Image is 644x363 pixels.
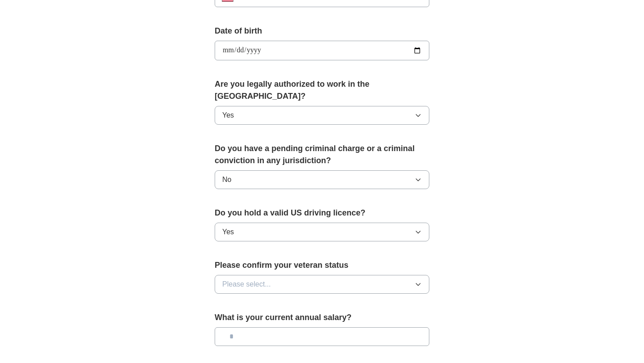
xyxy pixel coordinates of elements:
[215,106,429,125] button: Yes
[222,174,231,185] span: No
[215,259,429,271] label: Please confirm your veteran status
[215,312,429,324] label: What is your current annual salary?
[222,279,271,290] span: Please select...
[222,110,234,121] span: Yes
[215,275,429,294] button: Please select...
[215,78,429,102] label: Are you legally authorized to work in the [GEOGRAPHIC_DATA]?
[215,170,429,189] button: No
[215,25,429,37] label: Date of birth
[215,223,429,241] button: Yes
[215,207,429,219] label: Do you hold a valid US driving licence?
[215,143,429,167] label: Do you have a pending criminal charge or a criminal conviction in any jurisdiction?
[222,227,234,237] span: Yes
